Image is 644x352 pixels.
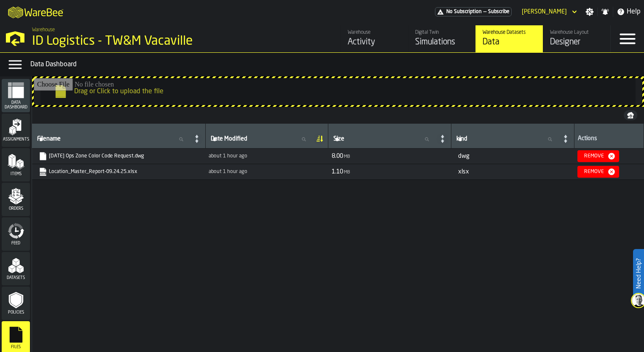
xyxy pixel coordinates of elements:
[332,169,343,175] span: 1.10
[39,152,197,160] a: link-to-https://s3.eu-west-1.amazonaws.com/edc7a4cb-474a-4f39-a746-1521b6b051f4.wh.prod.warebee.c...
[456,135,467,142] span: label
[332,134,436,145] input: label
[35,134,190,145] input: label
[550,30,604,35] div: Warehouse Layout
[2,183,30,217] li: menu Orders
[34,78,642,105] input: Drag or Click to upload the file
[577,166,619,178] button: button-Remove
[415,36,469,48] div: Simulations
[39,168,197,176] a: link-to-https://s3.eu-west-1.amazonaws.com/edc7a4cb-474a-4f39-a746-1521b6b051f4.wh.prod.warebee.c...
[2,172,30,176] span: Items
[475,25,543,52] a: link-to-/wh/i/edc7a4cb-474a-4f39-a746-1521b6b051f4/data
[2,148,30,182] li: menu Items
[598,8,613,16] label: button-toggle-Notifications
[344,170,350,175] span: MB
[211,135,247,142] span: label
[2,241,30,246] span: Feed
[582,8,597,16] label: button-toggle-Settings
[550,36,604,48] div: Designer
[488,9,510,15] span: Subscribe
[518,7,579,17] div: DropdownMenuValue-Kevin Degitis
[2,252,30,286] li: menu Datasets
[333,135,344,142] span: label
[209,169,325,175] div: Updated: 9/25/2025, 9:46:44 AM Created: 9/25/2025, 9:46:44 AM
[37,135,61,142] span: label
[32,27,55,33] span: Warehouse
[624,110,637,120] button: button-
[435,7,512,16] div: Menu Subscription
[348,36,401,48] div: Activity
[522,8,567,15] div: DropdownMenuValue-Kevin Degitis
[32,34,260,49] div: ID Logistics - TW&M Vacaville
[341,25,408,52] a: link-to-/wh/i/edc7a4cb-474a-4f39-a746-1521b6b051f4/feed/
[2,345,30,349] span: Files
[458,153,470,159] span: dwg
[577,150,619,162] button: button-Remove
[627,7,641,17] span: Help
[581,153,607,159] div: Remove
[613,7,644,17] label: button-toggle-Help
[2,206,30,211] span: Orders
[634,250,643,297] label: Need Help?
[408,25,475,52] a: link-to-/wh/i/edc7a4cb-474a-4f39-a746-1521b6b051f4/simulations
[578,135,640,144] div: Actions
[3,56,27,73] label: button-toggle-Data Menu
[483,30,536,35] div: Warehouse Datasets
[483,9,486,15] span: —
[332,153,343,159] span: 8.00
[415,30,469,35] div: Digital Twin
[611,25,644,52] label: button-toggle-Menu
[37,166,200,178] span: Location_Master_Report-09.24.25.xlsx
[543,25,610,52] a: link-to-/wh/i/edc7a4cb-474a-4f39-a746-1521b6b051f4/designer
[458,169,469,175] span: xlsx
[2,137,30,142] span: Assignments
[209,153,325,159] div: Updated: 9/25/2025, 9:51:12 AM Created: 9/25/2025, 9:51:12 AM
[37,150,200,162] span: July 2025 Ops Zone Color Code Request.dwg
[2,310,30,315] span: Policies
[2,287,30,320] li: menu Policies
[446,9,482,15] span: No Subscription
[435,7,512,16] a: link-to-/wh/i/edc7a4cb-474a-4f39-a746-1521b6b051f4/pricing/
[2,114,30,147] li: menu Assignments
[209,134,313,145] input: label
[2,276,30,280] span: Datasets
[2,79,30,113] li: menu Data Dashboard
[344,154,350,159] span: MB
[455,134,559,145] input: label
[30,60,641,70] div: Data Dashboard
[348,30,401,35] div: Warehouse
[581,169,607,175] div: Remove
[483,36,536,48] div: Data
[2,217,30,251] li: menu Feed
[2,100,30,110] span: Data Dashboard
